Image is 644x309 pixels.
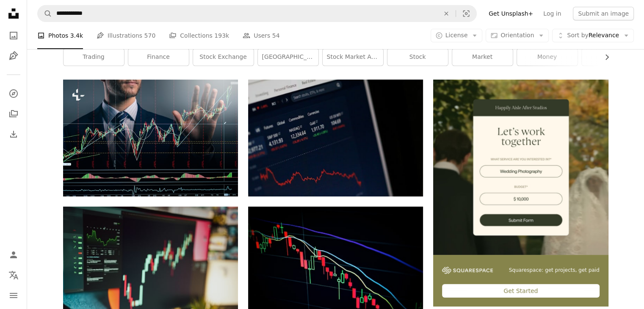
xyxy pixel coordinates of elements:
[486,29,549,42] button: Orientation
[243,22,280,49] a: Users 54
[442,284,599,298] div: Get Started
[452,49,513,66] a: market
[442,267,493,274] img: file-1747939142011-51e5cc87e3c9
[599,49,608,66] button: scroll list to the right
[433,80,608,306] a: Squarespace: get projects, get paidGet Started
[248,80,423,196] img: a close-up of a screen
[248,261,423,268] a: red and blue light streaks
[97,22,155,49] a: Illustrations 570
[258,49,318,66] a: [GEOGRAPHIC_DATA]
[272,31,280,40] span: 54
[144,31,156,40] span: 570
[456,6,476,22] button: Visual search
[5,27,22,44] a: Photos
[552,29,634,42] button: Sort byRelevance
[5,85,22,102] a: Explore
[445,32,468,39] span: License
[5,105,22,122] a: Collections
[5,5,22,24] a: Home — Unsplash
[433,80,608,254] img: file-1747939393036-2c53a76c450aimage
[248,134,423,141] a: a close-up of a screen
[38,6,52,22] button: Search Unsplash
[128,49,189,66] a: finance
[5,267,22,284] button: Language
[63,80,238,196] img: smart caucasian businessman hand touch invisible stock chart market screen dark background busine...
[193,49,254,66] a: stock exchange
[387,49,448,66] a: stock
[567,32,588,39] span: Sort by
[431,29,483,42] button: License
[5,126,22,143] a: Download History
[5,47,22,64] a: Illustrations
[5,287,22,304] button: Menu
[484,7,538,20] a: Get Unsplash+
[37,5,477,22] form: Find visuals sitewide
[63,134,238,142] a: smart caucasian businessman hand touch invisible stock chart market screen dark background busine...
[509,267,600,274] span: Squarespace: get projects, get paid
[169,22,229,49] a: Collections 193k
[214,31,229,40] span: 193k
[5,246,22,263] a: Log in / Sign up
[64,49,124,66] a: trading
[437,6,456,22] button: Clear
[323,49,383,66] a: stock market and exchange
[567,31,619,40] span: Relevance
[573,7,634,20] button: Submit an image
[517,49,578,66] a: money
[582,49,642,66] a: chart
[538,7,566,20] a: Log in
[500,32,534,39] span: Orientation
